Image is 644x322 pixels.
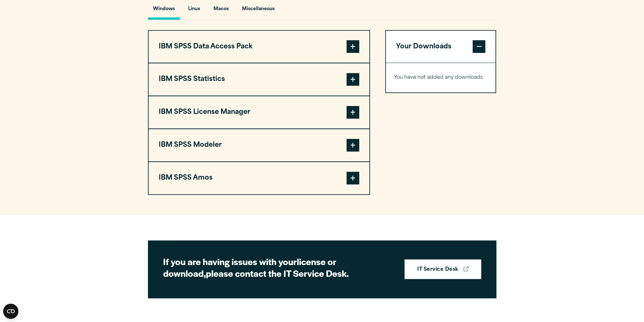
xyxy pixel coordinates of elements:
button: IBM SPSS Modeler [149,129,369,161]
h2: If you are having issues with your please contact the IT Service Desk. [163,256,385,279]
button: IBM SPSS Amos [149,162,369,194]
div: Your Downloads [386,63,496,92]
button: Macos [208,2,234,20]
a: IT Service Desk [405,259,481,279]
button: IBM SPSS License Manager [149,96,369,128]
strong: license or download, [163,255,336,280]
strong: IT Service Desk [417,266,458,274]
button: Your Downloads [386,31,496,63]
button: Miscellaneous [237,2,280,20]
button: Windows [148,2,180,20]
button: IBM SPSS Statistics [149,63,369,96]
p: You have not added any downloads. [394,73,488,82]
button: Linux [183,2,205,20]
button: Open CMP widget [3,304,18,319]
button: IBM SPSS Data Access Pack [149,31,369,63]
